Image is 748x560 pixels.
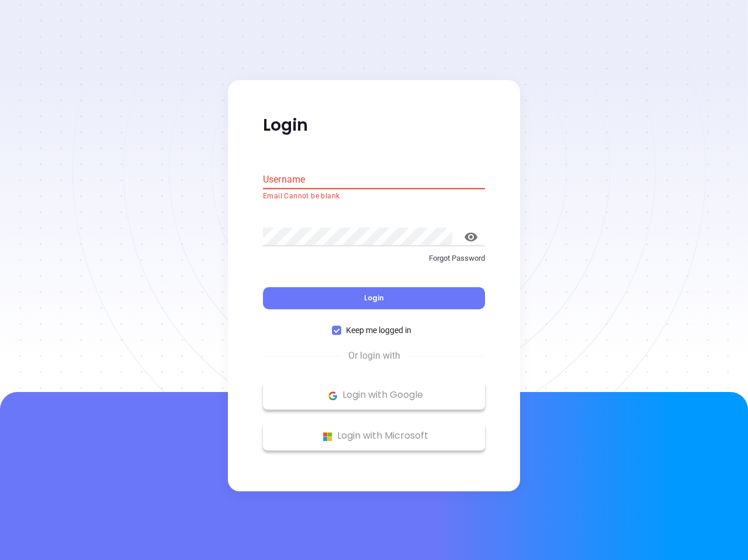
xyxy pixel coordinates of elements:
img: Microsoft Logo [320,429,335,444]
img: Google Logo [325,388,340,403]
button: toggle password visibility [457,223,485,251]
span: Keep me logged in [341,324,416,337]
p: Login [263,115,485,136]
span: Or login with [342,349,406,363]
button: Microsoft Logo Login with Microsoft [263,422,485,451]
button: Login [263,288,485,310]
p: Login with Microsoft [269,428,479,445]
p: Email Cannot be blank [263,191,485,202]
p: Forgot Password [263,253,485,264]
a: Forgot Password [263,253,485,274]
p: Login with Google [269,387,479,404]
button: Google Logo Login with Google [263,381,485,410]
span: Login [364,293,384,303]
